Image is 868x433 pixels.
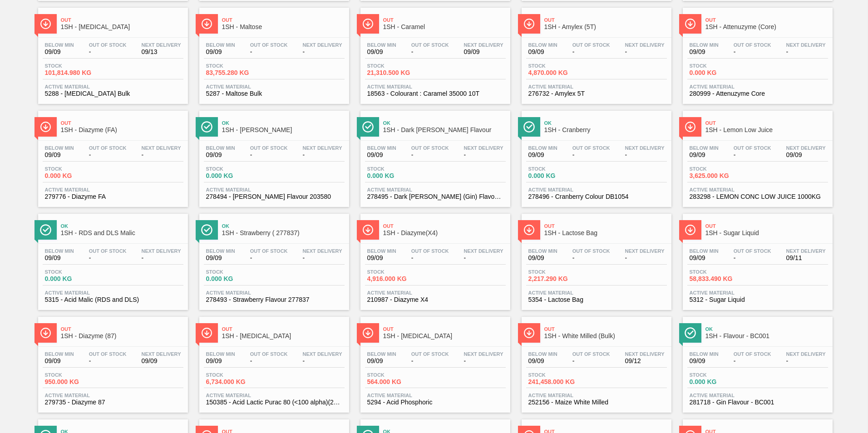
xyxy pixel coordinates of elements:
span: - [303,152,342,158]
span: 09/09 [690,152,719,158]
span: Next Delivery [625,42,665,48]
span: - [250,152,288,158]
span: 09/09 [367,49,396,55]
a: ÍconeOut1SH - Attenuzyme (Core)Below Min09/09Out Of Stock-Next Delivery-Stock0.000 KGActive Mater... [676,1,837,104]
span: Out Of Stock [734,248,771,254]
span: Out Of Stock [411,248,449,254]
span: - [572,255,610,261]
span: Below Min [206,351,235,357]
span: 09/09 [45,255,74,261]
span: 1SH - Lactic Acid [222,333,345,340]
span: Out Of Stock [572,248,610,254]
span: 09/09 [528,358,557,364]
span: Stock [45,166,108,172]
span: 09/09 [786,152,826,158]
span: 278496 - Cranberry Colour DB1054 [528,193,665,200]
a: ÍconeOk1SH - [PERSON_NAME]Below Min09/09Out Of Stock-Next Delivery-Stock0.000 KGActive Material27... [192,104,354,207]
span: 1SH - Strawberry ( 277837) [222,230,345,236]
img: Ícone [40,18,51,30]
span: Stock [367,166,431,172]
span: 1SH - Lactose Bag [544,230,667,236]
span: Out [61,17,183,23]
span: 5287 - Maltose Bulk [206,90,342,97]
span: Below Min [367,42,396,48]
img: Ícone [201,327,212,339]
span: 278494 - Rasberry Flavour 203580 [206,193,342,200]
span: - [142,255,181,261]
span: 1SH - White Milled (Bulk) [544,333,667,340]
img: Ícone [201,18,212,30]
span: Below Min [45,248,74,254]
span: 1SH - Dark Berry Flavour [383,127,506,133]
span: Next Delivery [786,248,826,254]
span: 09/09 [690,49,719,55]
span: Out Of Stock [89,248,127,254]
span: Active Material [528,290,665,295]
span: 09/09 [206,152,235,158]
span: 1SH - Diazyme (87) [61,333,183,340]
span: Below Min [206,145,235,151]
span: - [572,49,610,55]
span: - [734,358,771,364]
span: - [572,152,610,158]
span: Below Min [690,248,719,254]
a: ÍconeOut1SH - Diazyme (87)Below Min09/09Out Of Stock-Next Delivery09/09Stock950.000 KGActive Mate... [31,310,192,413]
span: - [89,255,127,261]
a: ÍconeOut1SH - Diazyme(X4)Below Min09/09Out Of Stock-Next Delivery-Stock4,916.000 KGActive Materia... [354,207,515,310]
a: ÍconeOk1SH - RDS and DLS MalicBelow Min09/09Out Of Stock-Next Delivery-Stock0.000 KGActive Materi... [31,207,192,310]
span: Active Material [690,187,826,192]
span: - [411,49,449,55]
span: Next Delivery [625,351,665,357]
span: Stock [206,166,270,172]
span: 09/09 [367,152,396,158]
span: Ok [705,326,828,332]
span: 0.000 KG [45,276,108,282]
span: Ok [383,120,506,126]
a: ÍconeOut1SH - Diazyme (FA)Below Min09/09Out Of Stock-Next Delivery-Stock0.000 KGActive Material27... [31,104,192,207]
span: - [142,152,181,158]
span: Out [61,326,183,332]
span: Stock [528,166,592,172]
a: ÍconeOut1SH - [MEDICAL_DATA]Below Min09/09Out Of Stock-Next Delivery-Stock6,734.000 KGActive Mate... [192,310,354,413]
span: Below Min [45,351,74,357]
span: 83,755.280 KG [206,69,270,76]
span: 09/09 [528,255,557,261]
span: - [625,49,665,55]
span: Out [705,223,828,229]
span: Active Material [367,84,503,89]
span: 21,310.500 KG [367,69,431,76]
span: - [303,358,342,364]
span: Out [544,17,667,23]
img: Ícone [40,121,51,133]
span: 3,625.000 KG [690,172,753,179]
span: 0.000 KG [45,172,108,179]
span: Active Material [206,290,342,295]
span: 278495 - Dark Berry (Gin) Flavour 793677 [367,193,503,200]
span: 281718 - Gin Flavour - BC001 [690,399,826,406]
span: 58,833.490 KG [690,276,753,282]
span: - [625,152,665,158]
span: 0.000 KG [367,172,431,179]
span: 150385 - Acid Lactic Purac 80 (<100 alpha)(25kg) [206,399,342,406]
span: 241,458.000 KG [528,379,592,385]
span: Active Material [690,84,826,89]
span: - [89,358,127,364]
span: - [250,358,288,364]
span: Next Delivery [142,145,181,151]
span: Below Min [528,351,557,357]
span: Stock [367,269,431,275]
span: Active Material [45,290,181,295]
span: 279776 - Diazyme FA [45,193,181,200]
span: Ok [222,120,345,126]
span: Out Of Stock [572,145,610,151]
span: 0.000 KG [690,69,753,76]
span: 210987 - Diazyme X4 [367,296,503,303]
span: Below Min [45,42,74,48]
span: Out [61,120,183,126]
span: 1SH - Rasberry [222,127,345,133]
span: Next Delivery [464,248,503,254]
span: - [786,358,826,364]
span: - [464,255,503,261]
span: 18563 - Colourant : Caramel 35000 10T [367,90,503,97]
img: Ícone [523,18,535,30]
